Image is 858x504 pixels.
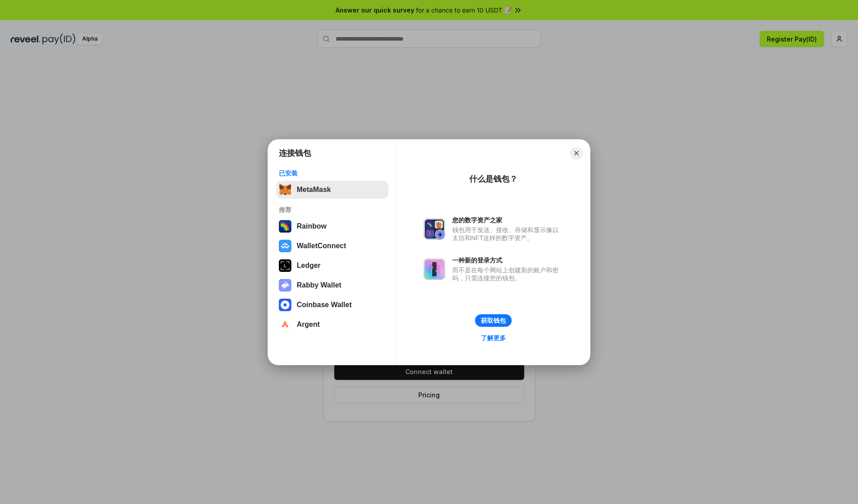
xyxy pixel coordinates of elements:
[424,218,445,240] img: svg+xml,%3Csvg%20xmlns%3D%22http%3A%2F%2Fwww.w3.org%2F2000%2Fsvg%22%20fill%3D%22none%22%20viewBox...
[276,316,388,333] button: Argent
[570,147,583,159] button: Close
[279,206,386,214] div: 推荐
[297,186,331,194] div: MetaMask
[276,181,388,199] button: MetaMask
[481,317,506,325] div: 获取钱包
[424,258,445,280] img: svg+xml,%3Csvg%20xmlns%3D%22http%3A%2F%2Fwww.w3.org%2F2000%2Fsvg%22%20fill%3D%22none%22%20viewBox...
[279,183,291,196] img: svg+xml,%3Csvg%20fill%3D%22none%22%20height%3D%2233%22%20viewBox%3D%220%200%2035%2033%22%20width%...
[276,217,388,235] button: Rainbow
[297,301,352,309] div: Coinbase Wallet
[475,314,512,327] button: 获取钱包
[297,242,346,250] div: WalletConnect
[279,169,386,177] div: 已安装
[279,279,291,292] img: svg+xml,%3Csvg%20xmlns%3D%22http%3A%2F%2Fwww.w3.org%2F2000%2Fsvg%22%20fill%3D%22none%22%20viewBox...
[452,266,563,282] div: 而不是在每个网站上创建新的账户和密码，只需连接您的钱包。
[276,276,388,294] button: Rabby Wallet
[276,296,388,314] button: Coinbase Wallet
[297,262,320,270] div: Ledger
[452,226,563,242] div: 钱包用于发送、接收、存储和显示像以太坊和NFT这样的数字资产。
[297,222,327,230] div: Rainbow
[279,148,311,158] h1: 连接钱包
[475,332,511,344] a: 了解更多
[279,220,291,233] img: svg+xml,%3Csvg%20width%3D%22120%22%20height%3D%22120%22%20viewBox%3D%220%200%20120%20120%22%20fil...
[279,259,291,272] img: svg+xml,%3Csvg%20xmlns%3D%22http%3A%2F%2Fwww.w3.org%2F2000%2Fsvg%22%20width%3D%2228%22%20height%3...
[452,256,563,264] div: 一种新的登录方式
[452,216,563,224] div: 您的数字资产之家
[279,240,291,252] img: svg+xml,%3Csvg%20width%3D%2228%22%20height%3D%2228%22%20viewBox%3D%220%200%2028%2028%22%20fill%3D...
[276,237,388,255] button: WalletConnect
[279,318,291,331] img: svg+xml,%3Csvg%20width%3D%2228%22%20height%3D%2228%22%20viewBox%3D%220%200%2028%2028%22%20fill%3D...
[297,281,341,289] div: Rabby Wallet
[276,257,388,275] button: Ledger
[297,321,320,329] div: Argent
[481,334,506,342] div: 了解更多
[279,299,291,311] img: svg+xml,%3Csvg%20width%3D%2228%22%20height%3D%2228%22%20viewBox%3D%220%200%2028%2028%22%20fill%3D...
[469,174,517,184] div: 什么是钱包？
